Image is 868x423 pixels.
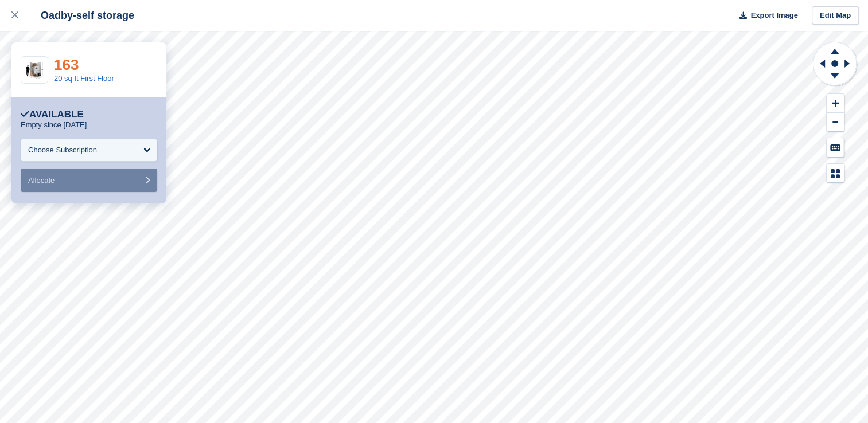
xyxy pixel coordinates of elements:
button: Allocate [21,169,157,192]
button: Keyboard Shortcuts [827,138,844,157]
div: Choose Subscription [28,144,97,156]
div: Oadby-self storage [30,9,134,22]
button: Zoom In [827,94,844,113]
a: 163 [54,56,79,73]
span: Allocate [28,176,55,185]
a: Edit Map [812,6,859,25]
button: Map Legend [827,164,844,183]
span: Export Image [750,10,797,21]
p: Empty since [DATE] [21,120,87,130]
button: Export Image [733,6,798,25]
div: Available [21,109,84,120]
img: 20-sqft-unit%20(1).jpg [21,60,48,80]
a: 20 sq ft First Floor [54,74,114,83]
button: Zoom Out [827,113,844,132]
